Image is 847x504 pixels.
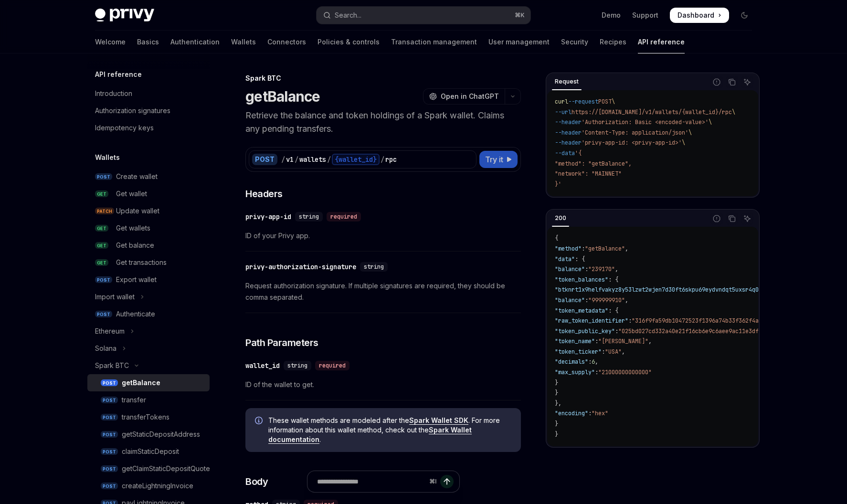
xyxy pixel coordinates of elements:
[488,31,550,53] a: User management
[245,212,291,221] div: privy-app-id
[575,149,582,157] span: '{
[245,336,318,349] span: Path Parameters
[575,255,585,263] span: : {
[299,155,326,164] div: wallets
[670,8,729,23] a: Dashboard
[555,98,568,105] span: curl
[87,102,210,119] a: Authorization signatures
[618,327,846,335] span: "025bd027cd332a40e21f16cb6e9c6aee9ac11e3dff9508081b64fa8b27658b18b6"
[726,212,738,225] button: Copy the contents from the code block
[598,98,612,105] span: POST
[741,212,753,225] button: Ask AI
[555,389,558,397] span: }
[95,9,154,22] img: dark logo
[555,358,588,366] span: "decimals"
[555,379,558,387] span: }
[245,230,521,241] span: ID of your Privy app.
[678,10,714,20] span: Dashboard
[688,129,692,136] span: \
[116,240,154,251] div: Get balance
[555,399,561,407] span: },
[116,205,159,217] div: Update wallet
[245,109,521,136] p: Retrieve the balance and token holdings of a Spark wallet. Claims any pending transfers.
[555,234,558,242] span: {
[441,92,499,101] span: Open in ChatGPT
[87,323,210,340] button: Toggle Ethereum section
[585,265,588,273] span: :
[628,317,632,325] span: :
[612,98,615,105] span: \
[600,31,626,53] a: Recipes
[87,305,210,323] a: POSTAuthenticate
[122,377,160,388] div: getBalance
[561,31,588,53] a: Security
[555,307,608,315] span: "token_metadata"
[95,343,116,354] div: Solana
[555,160,632,168] span: "method": "getBalance",
[95,225,108,232] span: GET
[87,237,210,254] a: GETGet balance
[391,31,477,53] a: Transaction management
[116,222,150,234] div: Get wallets
[245,361,280,370] div: wallet_id
[267,31,306,53] a: Connectors
[116,274,157,285] div: Export wallet
[595,337,598,345] span: :
[95,259,108,266] span: GET
[87,357,210,374] button: Toggle Spark BTC section
[555,108,572,116] span: --url
[281,155,285,164] div: /
[555,245,582,252] span: "method"
[555,368,595,376] span: "max_supply"
[709,118,712,126] span: \
[582,245,585,252] span: :
[595,358,598,366] span: ,
[588,296,625,304] span: "999999910"
[137,31,159,53] a: Basics
[317,471,425,492] input: Ask a question...
[87,220,210,237] a: GETGet wallets
[625,245,628,252] span: ,
[95,242,108,249] span: GET
[252,154,277,165] div: POST
[555,420,558,428] span: }
[555,180,561,188] span: }'
[582,129,688,136] span: 'Content-Type: application/json'
[555,255,575,263] span: "data"
[95,325,125,337] div: Ethereum
[95,152,120,163] h5: Wallets
[101,448,118,455] span: POST
[95,88,132,99] div: Introduction
[732,108,735,116] span: \
[87,374,210,391] a: POSTgetBalance
[116,257,167,268] div: Get transactions
[682,139,685,147] span: \
[287,362,307,369] span: string
[555,276,608,283] span: "token_balances"
[116,171,158,182] div: Create wallet
[122,446,179,457] div: claimStaticDeposit
[409,416,468,425] a: Spark Wallet SDK
[710,76,723,88] button: Report incorrect code
[592,409,608,417] span: "hex"
[245,88,320,105] h1: getBalance
[87,202,210,220] a: PATCHUpdate wallet
[101,379,118,387] span: POST
[555,286,779,294] span: "btknrt1x9helfvakyz8y53lzwt2wjen7d30ft6skpu69eydvndqt5uxsr4q0zvugn"
[582,139,682,147] span: 'privy-app-id: <privy-app-id>'
[555,327,615,335] span: "token_public_key"
[555,129,582,136] span: --header
[170,31,220,53] a: Authentication
[87,477,210,494] a: POSTcreateLightningInvoice
[87,460,210,477] a: POSTgetClaimStaticDepositQuote
[95,291,135,303] div: Import wallet
[95,31,126,53] a: Welcome
[122,411,169,423] div: transferTokens
[555,348,602,356] span: "token_ticker"
[555,139,582,147] span: --header
[95,69,142,80] h5: API reference
[335,10,361,21] div: Search...
[95,190,108,198] span: GET
[572,108,732,116] span: https://[DOMAIN_NAME]/v1/wallets/{wallet_id}/rpc
[381,155,384,164] div: /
